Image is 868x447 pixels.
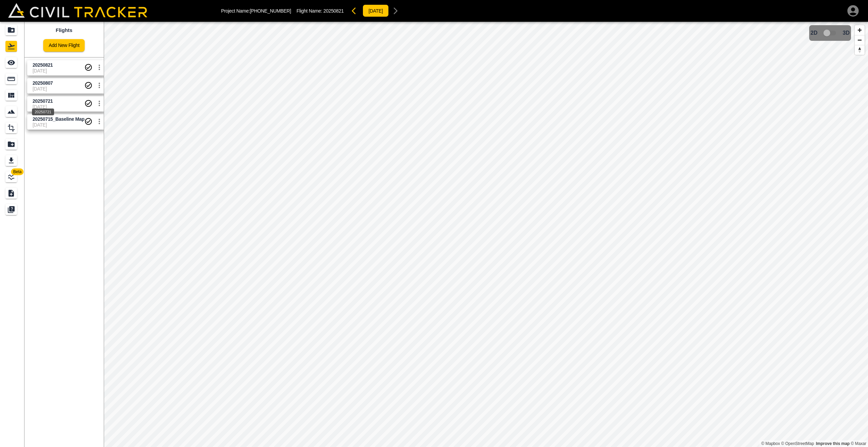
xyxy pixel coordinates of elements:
[221,8,291,14] p: Project Name: [PHONE_NUMBER]
[816,441,850,446] a: Map feedback
[761,441,780,446] a: Mapbox
[363,4,388,17] button: [DATE]
[811,30,817,36] span: 2D
[851,441,866,446] a: Maxar
[323,8,344,14] span: 20250821
[8,3,147,17] img: Civil Tracker
[855,45,865,55] button: Reset bearing to north
[781,441,814,446] a: OpenStreetMap
[855,35,865,45] button: Zoom out
[297,8,344,14] p: Flight Name:
[104,22,868,447] canvas: Map
[820,27,840,39] span: 3D model not uploaded yet
[843,30,850,36] span: 3D
[855,25,865,35] button: Zoom in
[32,109,54,115] div: 20250721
